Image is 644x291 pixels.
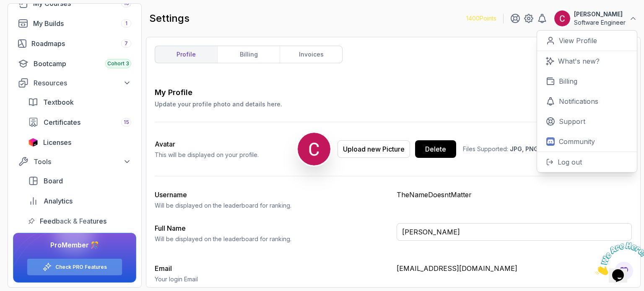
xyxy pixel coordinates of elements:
span: Certificates [44,117,80,127]
p: This will be displayed on your profile. [155,151,259,159]
div: Roadmaps [31,39,131,49]
a: certificates [23,114,136,131]
iframe: chat widget [592,239,644,278]
span: Feedback & Features [40,216,106,226]
h3: Email [155,263,390,273]
p: 1400 Points [466,14,496,23]
a: Notifications [537,91,637,111]
a: board [23,173,136,189]
a: billing [217,46,280,63]
div: My Builds [33,18,131,28]
div: Resources [34,78,131,88]
a: roadmaps [13,35,136,52]
button: Check PRO Features [27,258,122,276]
button: Tools [13,154,136,169]
p: Support [559,116,585,126]
div: Bootcamp [34,59,131,69]
img: user profile image [298,133,330,165]
a: invoices [280,46,342,63]
a: builds [13,15,136,32]
p: Software Engineer [574,18,626,27]
a: Community [537,131,637,152]
a: licenses [23,134,136,151]
p: Notifications [559,96,598,106]
img: jetbrains icon [28,138,38,147]
span: Board [44,176,63,186]
div: Delete [425,144,446,154]
p: Your login Email [155,275,390,283]
a: Support [537,111,637,131]
p: [EMAIL_ADDRESS][DOMAIN_NAME] [397,263,632,273]
img: Chat attention grabber [3,3,55,36]
a: bootcamp [13,55,136,72]
p: View Profile [559,36,597,46]
h3: My Profile [155,87,282,98]
button: Resources [13,75,136,90]
button: user profile image[PERSON_NAME]Software Engineer [554,10,637,27]
button: Upload new Picture [338,140,410,158]
button: Delete [415,140,456,158]
p: Billing [559,76,577,86]
span: 7 [125,40,128,47]
a: What's new? [537,51,637,71]
h2: Avatar [155,139,259,149]
button: Log out [537,152,637,172]
div: Tools [34,157,131,167]
p: Will be displayed on the leaderboard for ranking. [155,201,390,210]
span: JPG, PNG, JPEG, Webp [510,145,577,152]
p: Update your profile photo and details here. [155,100,282,108]
p: Files Supported: Max file size: [463,145,632,153]
a: textbook [23,94,136,111]
p: Community [559,136,595,147]
p: Log out [558,157,582,167]
p: [PERSON_NAME] [574,10,626,18]
a: profile [155,46,217,63]
label: Username [155,191,187,199]
span: 1 [125,20,127,27]
a: analytics [23,193,136,209]
span: Textbook [43,97,74,107]
span: Analytics [44,196,73,206]
a: Check PRO Features [55,264,107,270]
span: 15 [124,119,129,126]
div: Upload new Picture [343,144,405,154]
a: feedback [23,213,136,229]
p: What's new? [558,56,600,66]
label: Full Name [155,224,186,232]
h2: settings [149,12,190,25]
p: TheNameDoesntMatter [397,190,632,200]
span: Cohort 3 [107,60,129,67]
img: user profile image [554,10,570,26]
a: View Profile [537,31,637,51]
a: Billing [537,71,637,91]
p: Will be displayed on the leaderboard for ranking. [155,235,390,243]
span: Licenses [43,137,71,147]
input: Enter your full name [397,223,632,241]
